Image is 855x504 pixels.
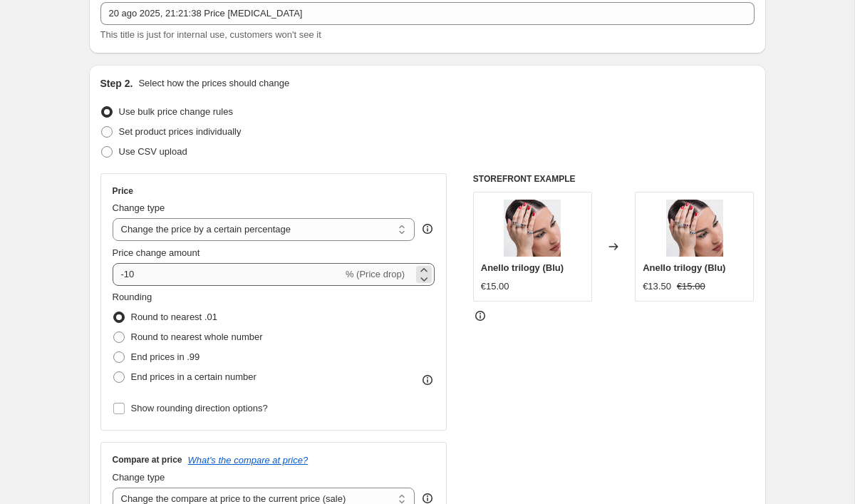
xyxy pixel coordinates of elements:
[100,2,755,25] input: 30% off holiday sale
[346,269,405,279] span: % (Price drop)
[188,455,309,466] button: What's the compare at price?
[131,403,268,413] span: Show rounding direction options?
[643,262,725,273] span: Anello trilogy (Blu)
[473,173,755,185] h6: STOREFRONT EXAMPLE
[677,279,705,294] strike: €15.00
[113,292,152,302] span: Rounding
[131,371,256,382] span: End prices in a certain number
[420,222,435,236] div: help
[119,146,187,157] span: Use CSV upload
[113,247,200,258] span: Price change amount
[643,279,671,294] div: €13.50
[481,279,509,294] div: €15.00
[113,185,133,197] h3: Price
[666,200,723,257] img: 8c3df36d-1b73-4338-93e7-b9b708e0ced2_80x.jpg
[481,262,564,273] span: Anello trilogy (Blu)
[131,351,200,362] span: End prices in .99
[113,263,343,286] input: -15
[113,454,182,466] h3: Compare at price
[100,29,321,40] span: This title is just for internal use, customers won't see it
[113,472,165,483] span: Change type
[119,106,233,117] span: Use bulk price change rules
[100,76,133,91] h2: Step 2.
[119,126,242,137] span: Set product prices individually
[113,202,165,213] span: Change type
[131,331,263,342] span: Round to nearest whole number
[131,312,217,322] span: Round to nearest .01
[138,76,289,91] p: Select how the prices should change
[504,200,561,257] img: 8c3df36d-1b73-4338-93e7-b9b708e0ced2_80x.jpg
